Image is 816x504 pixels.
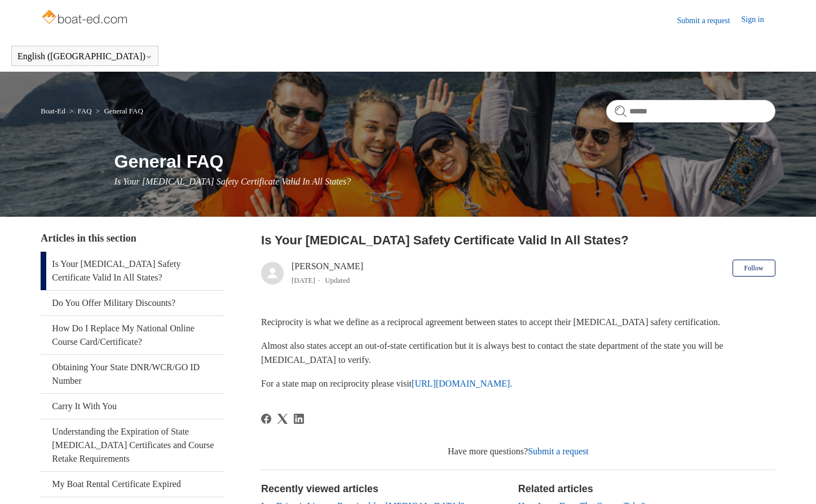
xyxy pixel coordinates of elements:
[41,316,224,354] a: How Do I Replace My National Online Course Card/Certificate?
[67,107,94,115] li: FAQ
[41,355,224,393] a: Obtaining Your State DNR/WCR/GO ID Number
[41,107,67,115] li: Boat-Ed
[261,481,507,497] h2: Recently viewed articles
[294,414,304,424] a: LinkedIn
[261,445,775,458] div: Have more questions?
[94,107,143,115] li: General FAQ
[261,414,271,424] svg: Share this page on Facebook
[78,107,92,115] a: FAQ
[114,148,775,175] h1: General FAQ
[17,51,152,62] button: English ([GEOGRAPHIC_DATA])
[528,446,589,456] a: Submit a request
[518,481,775,497] h2: Related articles
[261,339,775,367] p: Almost also states accept an out-of-state certification but it is always best to contact the stat...
[292,276,315,284] time: 03/01/2024, 16:48
[41,107,65,115] a: Boat-Ed
[325,276,350,284] li: Updated
[261,414,271,424] a: Facebook
[261,376,775,391] p: For a state map on reciprocity please visit
[41,419,224,471] a: Understanding the Expiration of State [MEDICAL_DATA] Certificates and Course Retake Requirements
[677,15,741,27] a: Submit a request
[41,394,224,419] a: Carry It With You
[261,315,775,330] p: Reciprocity is what we define as a reciprocal agreement between states to accept their [MEDICAL_D...
[292,260,363,287] div: [PERSON_NAME]
[261,231,775,249] h2: Is Your Boating Safety Certificate Valid In All States?
[606,100,775,122] input: Search
[104,107,143,115] a: General FAQ
[41,7,130,29] img: Boat-Ed Help Center home page
[41,252,224,290] a: Is Your [MEDICAL_DATA] Safety Certificate Valid In All States?
[41,291,224,315] a: Do You Offer Military Discounts?
[277,414,288,424] a: X Corp
[41,233,136,244] span: Articles in this section
[742,14,775,27] a: Sign in
[412,379,512,388] a: [URL][DOMAIN_NAME].
[277,414,288,424] svg: Share this page on X Corp
[733,260,775,277] button: Follow Article
[41,472,224,497] a: My Boat Rental Certificate Expired
[294,414,304,424] svg: Share this page on LinkedIn
[114,177,351,186] span: Is Your [MEDICAL_DATA] Safety Certificate Valid In All States?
